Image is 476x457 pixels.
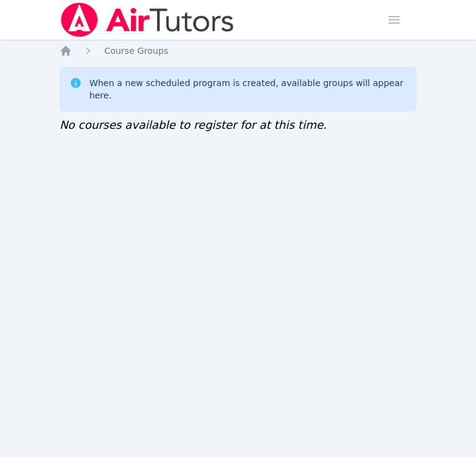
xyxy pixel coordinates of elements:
[60,45,416,57] nav: Breadcrumb
[60,2,235,37] img: Air Tutors
[89,77,406,102] div: When a new scheduled program is created, available groups will appear here.
[60,118,327,131] span: No courses available to register for at this time.
[104,45,168,57] a: Course Groups
[104,46,168,56] span: Course Groups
